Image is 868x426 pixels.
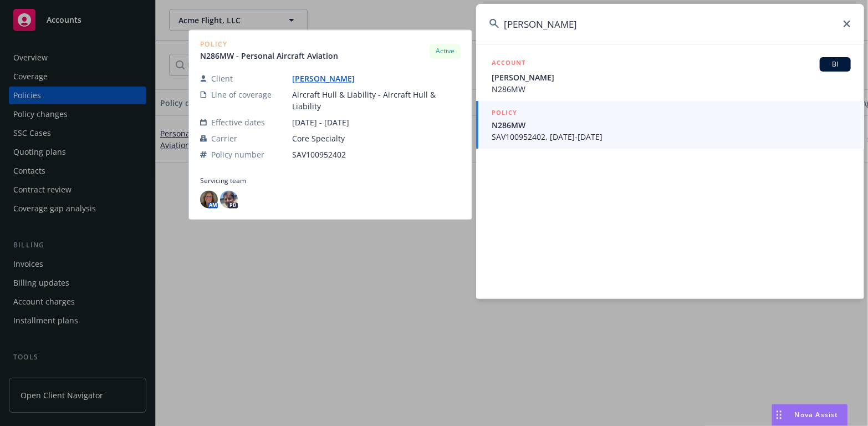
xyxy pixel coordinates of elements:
span: Nova Assist [795,410,839,419]
a: ACCOUNTBI[PERSON_NAME]N286MW [476,51,864,101]
span: SAV100952402, [DATE]-[DATE] [492,131,851,143]
span: [PERSON_NAME] [492,72,851,83]
a: POLICYN286MWSAV100952402, [DATE]-[DATE] [476,101,864,149]
span: BI [824,59,846,69]
h5: ACCOUNT [492,57,525,70]
button: Nova Assist [772,404,848,426]
h5: POLICY [492,107,517,118]
div: Drag to move [772,404,786,425]
span: N286MW [492,119,851,131]
input: Search... [476,4,864,44]
span: N286MW [492,83,851,95]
